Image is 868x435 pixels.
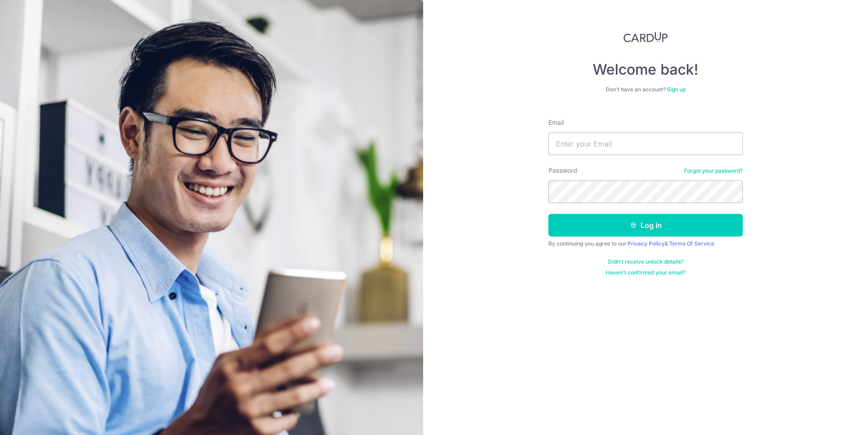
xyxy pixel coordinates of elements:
[606,269,685,276] a: Haven't confirmed your email?
[669,240,714,247] a: Terms Of Service
[548,240,743,247] div: By continuing you agree to our &
[548,118,564,127] label: Email
[608,258,684,265] a: Didn't receive unlock details?
[684,167,743,175] a: Forgot your password?
[548,86,743,93] div: Don’t have an account?
[548,214,743,236] button: Log in
[548,61,743,79] h4: Welcome back!
[667,86,686,93] a: Sign up
[623,32,668,43] img: CardUp Logo
[548,166,577,175] label: Password
[627,240,665,247] a: Privacy Policy
[548,132,743,155] input: Enter your Email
